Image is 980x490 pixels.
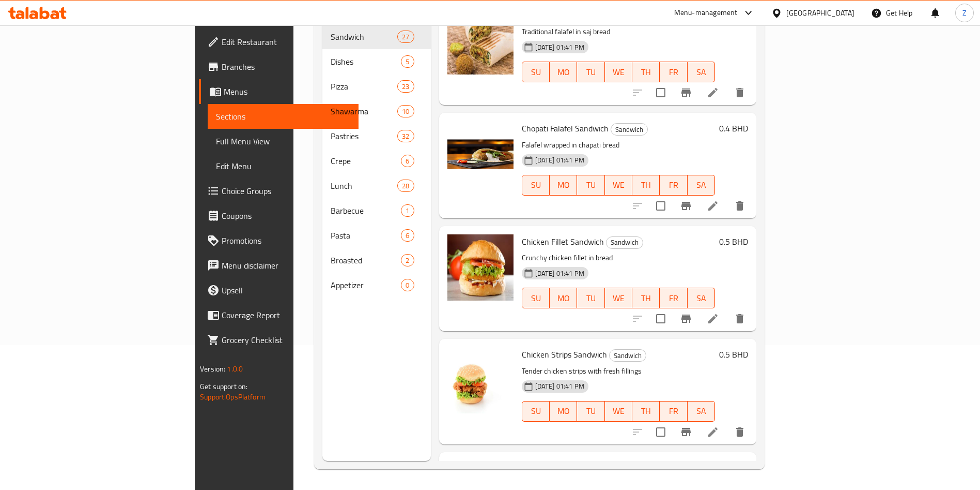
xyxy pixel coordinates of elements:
[522,139,715,152] p: Falafel wrapped in chapati bread
[611,124,647,136] span: Sandwich
[331,155,401,167] div: Crepe
[707,313,719,325] a: Edit menu item
[719,234,748,249] h6: 0.5 BHD
[401,156,413,166] span: 6
[650,308,672,330] span: Select to update
[397,180,414,192] div: items
[322,24,431,49] div: Sandwich27
[674,80,698,105] button: Branch-specific-item
[632,401,660,422] button: TH
[577,175,604,196] button: TU
[650,82,672,103] span: Select to update
[331,180,398,192] span: Lunch
[526,177,546,192] span: SU
[522,175,550,196] button: SU
[550,62,577,82] button: MO
[199,228,359,253] a: Promotions
[632,288,660,308] button: TH
[200,380,247,393] span: Get support on:
[401,256,413,265] span: 2
[200,362,225,376] span: Version:
[401,57,413,67] span: 5
[331,105,398,117] span: Shawarma
[531,155,588,165] span: [DATE] 01:41 PM
[222,334,350,346] span: Grocery Checklist
[688,401,715,422] button: SA
[331,80,398,93] div: Pizza
[227,362,243,376] span: 1.0.0
[581,291,600,306] span: TU
[401,55,414,68] div: items
[526,65,546,80] span: SU
[208,154,359,179] a: Edit Menu
[522,347,607,362] span: Chicken Strips Sandwich
[609,65,628,80] span: WE
[609,291,628,306] span: WE
[331,55,401,68] span: Dishes
[554,65,573,80] span: MO
[577,62,604,82] button: TU
[531,269,588,278] span: [DATE] 01:41 PM
[664,404,683,419] span: FR
[222,259,350,272] span: Menu disclaimer
[522,365,715,378] p: Tender chicken strips with fresh fillings
[531,381,588,391] span: [DATE] 01:41 PM
[398,82,413,92] span: 23
[447,347,514,413] img: Chicken Strips Sandwich
[199,79,359,104] a: Menus
[526,291,546,306] span: SU
[605,288,632,308] button: WE
[660,62,687,82] button: FR
[401,155,414,167] div: items
[522,401,550,422] button: SU
[199,253,359,278] a: Menu disclaimer
[401,204,414,217] div: items
[322,223,431,248] div: Pasta6
[550,288,577,308] button: MO
[636,177,656,192] span: TH
[522,251,715,264] p: Crunchy chicken fillet in bread
[692,404,711,419] span: SA
[674,306,698,331] button: Branch-specific-item
[322,49,431,74] div: Dishes5
[199,328,359,352] a: Grocery Checklist
[688,175,715,196] button: SA
[199,29,359,54] a: Edit Restaurant
[727,194,752,218] button: delete
[707,200,719,212] a: Edit menu item
[581,65,600,80] span: TU
[577,288,604,308] button: TU
[222,284,350,296] span: Upsell
[401,231,413,241] span: 6
[581,404,600,419] span: TU
[401,254,414,266] div: items
[331,130,398,142] span: Pastries
[331,254,401,266] div: Broasted
[322,74,431,99] div: Pizza23
[322,273,431,298] div: Appetizer0
[398,131,413,141] span: 32
[636,404,656,419] span: TH
[216,110,350,123] span: Sections
[605,175,632,196] button: WE
[331,204,401,217] span: Barbecue
[660,401,687,422] button: FR
[727,306,752,331] button: delete
[664,177,683,192] span: FR
[401,280,413,290] span: 0
[222,309,350,321] span: Coverage Report
[322,149,431,173] div: Crepe6
[200,390,266,404] a: Support.OpsPlatform
[322,173,431,198] div: Lunch28
[707,426,719,438] a: Edit menu item
[331,31,398,43] span: Sandwich
[522,25,715,38] p: Traditional falafel in saj bread
[522,460,569,476] span: Crispy Burger
[199,203,359,228] a: Coupons
[322,198,431,223] div: Barbecue1
[554,404,573,419] span: MO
